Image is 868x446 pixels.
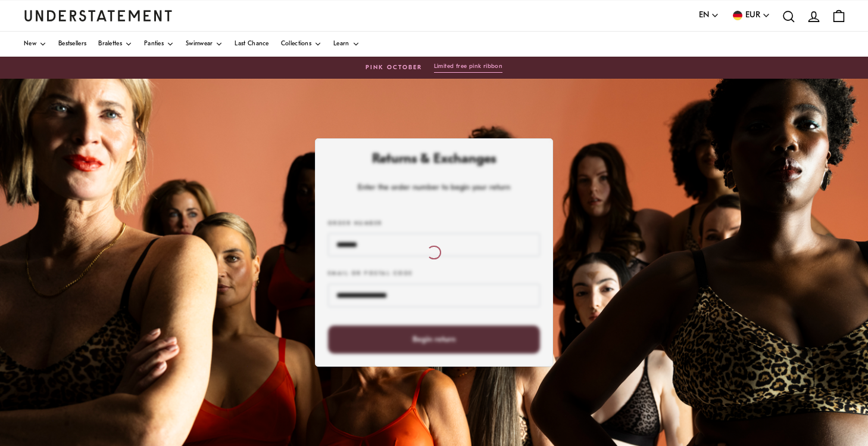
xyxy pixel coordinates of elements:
span: EN [699,9,709,22]
a: Learn [333,32,360,57]
span: Collections [281,41,311,47]
span: PINK OCTOBER [366,63,422,73]
a: Collections [281,32,321,57]
a: Last Chance [235,32,268,57]
span: Last Chance [235,41,268,47]
button: EN [699,9,719,22]
span: Learn [333,41,349,47]
span: Swimwear [186,41,213,47]
span: Panties [144,41,164,47]
span: New [24,41,36,47]
a: Panties [144,32,174,57]
button: EUR [731,9,770,22]
button: Limited free pink ribbon [434,63,503,73]
span: Bralettes [98,41,122,47]
a: Understatement Homepage [24,10,173,21]
a: Swimwear [186,32,223,57]
a: PINK OCTOBERLimited free pink ribbon [24,63,844,73]
a: New [24,32,46,57]
a: Bestsellers [58,32,86,57]
span: Bestsellers [58,41,86,47]
a: Bralettes [98,32,132,57]
span: EUR [745,9,760,22]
